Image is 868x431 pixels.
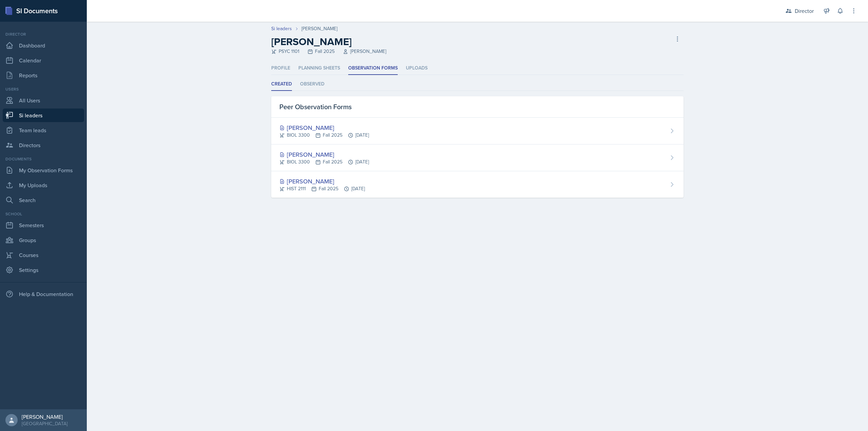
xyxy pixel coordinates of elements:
[271,118,684,144] a: [PERSON_NAME] BIOL 3300Fall 2025[DATE]
[3,211,84,217] div: School
[279,158,369,165] div: BIOL 3300 Fall 2025 [DATE]
[795,7,814,15] div: Director
[3,86,84,92] div: Users
[300,78,324,91] li: Observed
[406,62,428,75] li: Uploads
[3,138,84,152] a: Directors
[271,25,292,32] a: Si leaders
[3,193,84,207] a: Search
[279,132,369,139] div: BIOL 3300 Fall 2025 [DATE]
[3,178,84,192] a: My Uploads
[3,31,84,37] div: Director
[271,78,292,91] li: Created
[3,233,84,247] a: Groups
[3,263,84,277] a: Settings
[348,62,398,75] li: Observation Forms
[3,218,84,232] a: Semesters
[271,36,386,48] h2: [PERSON_NAME]
[3,68,84,82] a: Reports
[3,123,84,137] a: Team leads
[271,62,290,75] li: Profile
[22,413,67,420] div: [PERSON_NAME]
[3,248,84,262] a: Courses
[3,39,84,52] a: Dashboard
[3,109,84,122] a: Si leaders
[22,420,67,427] div: [GEOGRAPHIC_DATA]
[279,185,365,192] div: HIST 2111 Fall 2025 [DATE]
[279,177,365,186] div: [PERSON_NAME]
[3,94,84,107] a: All Users
[279,150,369,159] div: [PERSON_NAME]
[3,163,84,177] a: My Observation Forms
[3,156,84,162] div: Documents
[3,54,84,67] a: Calendar
[271,144,684,171] a: [PERSON_NAME] BIOL 3300Fall 2025[DATE]
[298,62,340,75] li: Planning Sheets
[279,123,369,132] div: [PERSON_NAME]
[271,48,386,55] div: PSYC 1101 Fall 2025 [PERSON_NAME]
[301,25,337,32] div: [PERSON_NAME]
[271,96,684,118] div: Peer Observation Forms
[3,287,84,301] div: Help & Documentation
[271,171,684,198] a: [PERSON_NAME] HIST 2111Fall 2025[DATE]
